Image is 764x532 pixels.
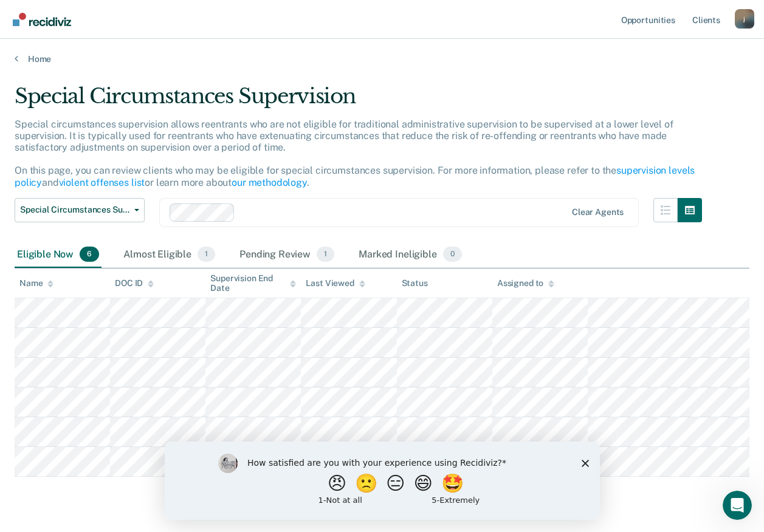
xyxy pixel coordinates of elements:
[59,177,145,188] a: violent offenses list
[15,242,102,268] div: Eligible Now6
[723,491,752,520] iframe: Intercom live chat
[121,242,218,268] div: Almost Eligible1
[402,278,428,288] div: Status
[115,278,154,288] div: DOC ID
[20,205,129,215] span: Special Circumstances Supervision
[356,242,464,268] div: Marked Ineligible0
[735,9,754,29] button: Profile dropdown button
[15,84,702,118] div: Special Circumstances Supervision
[210,273,296,294] div: Supervision End Date
[165,442,600,520] iframe: Survey by Kim from Recidiviz
[572,207,624,217] div: Clear agents
[19,278,53,288] div: Name
[198,247,215,262] span: 1
[735,9,754,29] div: j
[15,165,695,188] a: supervision levels policy
[443,247,462,262] span: 0
[497,278,554,288] div: Assigned to
[15,118,695,188] p: Special circumstances supervision allows reentrants who are not eligible for traditional administ...
[237,242,337,268] div: Pending Review1
[15,198,145,222] button: Special Circumstances Supervision
[15,53,749,64] a: Home
[317,247,334,262] span: 1
[80,247,99,262] span: 6
[232,177,307,188] a: our methodology
[13,13,71,26] img: Recidiviz
[306,278,365,288] div: Last Viewed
